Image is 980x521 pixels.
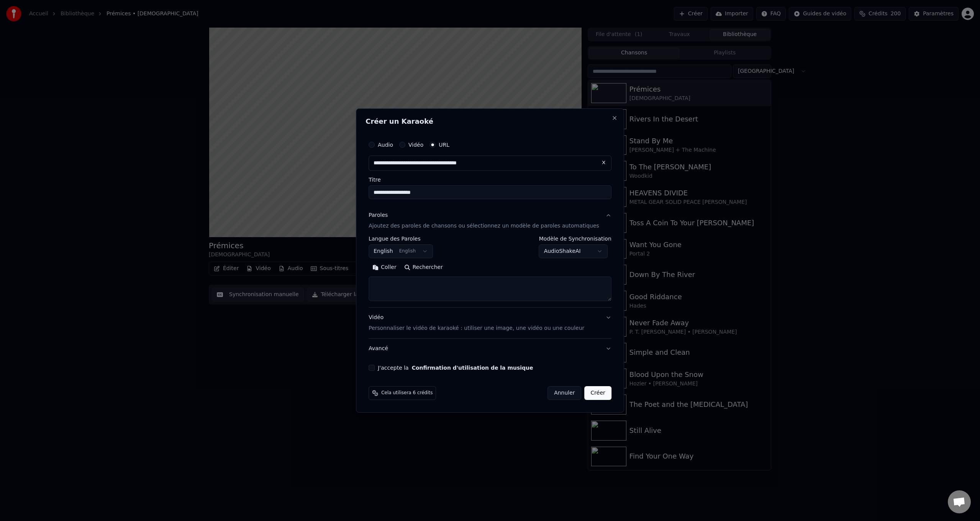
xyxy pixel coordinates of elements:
span: Cela utilisera 6 crédits [381,390,433,396]
label: Vidéo [408,142,423,147]
button: Rechercher [400,261,447,274]
p: Personnaliser le vidéo de karaoké : utiliser une image, une vidéo ou une couleur [369,324,584,332]
button: ParolesAjoutez des paroles de chansons ou sélectionnez un modèle de paroles automatiques [369,205,611,236]
label: J'accepte la [378,365,533,370]
button: Créer [585,386,611,400]
label: URL [439,142,449,147]
button: VidéoPersonnaliser le vidéo de karaoké : utiliser une image, une vidéo ou une couleur [369,308,611,338]
button: Coller [369,261,400,274]
button: J'accepte la [412,365,533,370]
button: Avancé [369,339,611,359]
div: Vidéo [369,314,584,332]
h2: Créer un Karaoké [365,118,615,125]
div: ParolesAjoutez des paroles de chansons ou sélectionnez un modèle de paroles automatiques [369,236,611,307]
label: Langue des Paroles [369,236,433,241]
button: Annuler [547,386,581,400]
p: Ajoutez des paroles de chansons ou sélectionnez un modèle de paroles automatiques [369,222,599,230]
div: Paroles [369,211,388,219]
label: Titre [369,177,611,182]
label: Modèle de Synchronisation [539,236,611,241]
label: Audio [378,142,393,147]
